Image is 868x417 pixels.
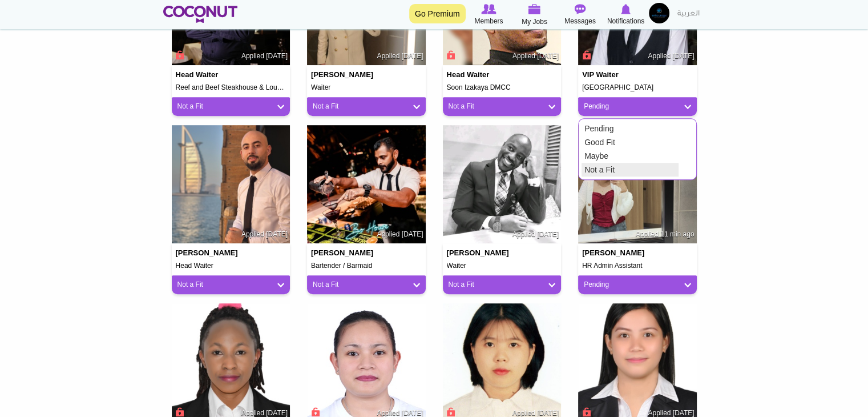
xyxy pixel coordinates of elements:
h4: [PERSON_NAME] [582,249,648,257]
img: Flore Mae Alcampor's picture [578,125,697,244]
h5: Waiter [447,262,558,270]
img: Home [163,6,238,23]
a: العربية [672,3,705,26]
a: Messages Messages [558,3,603,27]
span: Members [474,15,503,27]
span: Notifications [607,15,644,27]
h4: [PERSON_NAME] [447,249,513,257]
h5: HR Admin Assistant [582,262,693,270]
h4: Head Waiter [176,71,242,79]
h5: [GEOGRAPHIC_DATA] [582,84,693,91]
a: Not a Fit [449,280,556,290]
a: Pending [582,122,679,135]
img: My Jobs [528,4,541,14]
a: Browse Members Members [466,3,512,27]
a: Notifications Notifications [603,3,649,27]
img: Kevin Samuriwo's picture [443,125,562,244]
h4: [PERSON_NAME] [176,249,242,257]
h5: Soon Izakaya DMCC [447,84,558,91]
span: Connect to Unlock the Profile [174,49,184,61]
a: Pending [584,280,691,290]
a: Go Premium [409,4,466,23]
img: Notifications [621,4,631,14]
a: Not a Fit [177,102,285,111]
a: Not a Fit [313,280,420,290]
span: My Jobs [522,16,547,27]
a: Pending [584,102,691,111]
a: Maybe [582,149,679,163]
a: My Jobs My Jobs [512,3,558,27]
img: Upendra Sulochana's picture [307,125,426,244]
a: Good Fit [582,135,679,149]
h4: VIP waiter [582,71,648,79]
a: Not a Fit [313,102,420,111]
h5: Reef and Beef Steakhouse & Lounge [176,84,286,91]
a: Not a Fit [449,102,556,111]
h4: [PERSON_NAME] [311,249,377,257]
a: Not a Fit [177,280,285,290]
img: Messages [575,4,586,14]
h5: Waiter [311,84,422,91]
img: Baloul Abderrahim's picture [172,125,290,244]
h4: [PERSON_NAME] [311,71,377,79]
h4: Head Waiter [447,71,513,79]
img: Browse Members [481,4,496,14]
a: Not a Fit [582,163,679,177]
span: Messages [564,15,596,27]
span: Connect to Unlock the Profile [445,49,455,61]
h5: Head Waiter [176,262,286,270]
h5: Bartender / Barmaid [311,262,422,270]
span: Connect to Unlock the Profile [580,49,591,61]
